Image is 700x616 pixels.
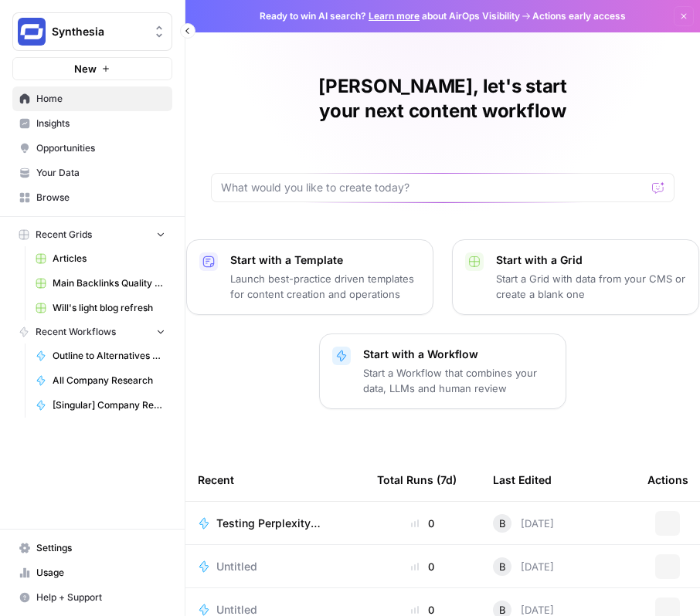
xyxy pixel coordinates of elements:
[36,191,165,205] span: Browse
[36,541,165,555] span: Settings
[52,24,145,39] span: Synthesia
[12,536,172,560] a: Settings
[532,9,626,23] span: Actions early access
[230,252,420,268] p: Start with a Template
[493,459,552,501] div: Last Edited
[363,347,553,362] p: Start with a Workflow
[12,86,172,111] a: Home
[53,276,165,290] span: Main Backlinks Quality Checker - MAIN
[496,252,686,268] p: Start with a Grid
[29,393,172,418] a: [Singular] Company Research
[36,92,165,106] span: Home
[12,560,172,585] a: Usage
[12,185,172,210] a: Browse
[36,325,116,339] span: Recent Workflows
[29,246,172,271] a: Articles
[216,559,257,574] span: Untitled
[377,559,468,574] div: 0
[53,301,165,315] span: Will's light blog refresh
[53,398,165,412] span: [Singular] Company Research
[12,111,172,136] a: Insights
[18,18,46,46] img: Synthesia Logo
[647,459,688,501] div: Actions
[198,459,352,501] div: Recent
[29,344,172,368] a: Outline to Alternatives Listicle
[186,239,433,315] button: Start with a TemplateLaunch best-practice driven templates for content creation and operations
[499,516,506,531] span: B
[12,161,172,185] a: Your Data
[36,566,165,580] span: Usage
[36,591,165,604] span: Help + Support
[363,365,553,396] p: Start a Workflow that combines your data, LLMs and human review
[260,9,520,23] span: Ready to win AI search? about AirOps Visibility
[377,459,457,501] div: Total Runs (7d)
[198,559,352,574] a: Untitled
[499,559,506,574] span: B
[29,368,172,393] a: All Company Research
[53,349,165,363] span: Outline to Alternatives Listicle
[74,61,97,76] span: New
[53,252,165,266] span: Articles
[493,514,554,533] div: [DATE]
[12,223,172,246] button: Recent Grids
[36,228,92,242] span: Recent Grids
[12,585,172,610] button: Help + Support
[36,117,165,130] span: Insights
[36,141,165,155] span: Opportunities
[29,271,172,296] a: Main Backlinks Quality Checker - MAIN
[29,296,172,320] a: Will's light blog refresh
[319,333,566,409] button: Start with a WorkflowStart a Workflow that combines your data, LLMs and human review
[53,374,165,388] span: All Company Research
[198,516,352,531] a: Testing Perplexity Deep Research
[230,271,420,302] p: Launch best-practice driven templates for content creation and operations
[493,557,554,576] div: [DATE]
[12,136,172,161] a: Opportunities
[369,10,420,22] a: Learn more
[12,12,172,51] button: Workspace: Synthesia
[12,320,172,344] button: Recent Workflows
[12,57,172,80] button: New
[496,271,686,302] p: Start a Grid with data from your CMS or create a blank one
[216,516,340,531] span: Testing Perplexity Deep Research
[377,516,468,531] div: 0
[36,166,165,180] span: Your Data
[211,74,675,124] h1: [PERSON_NAME], let's start your next content workflow
[221,180,646,195] input: What would you like to create today?
[452,239,699,315] button: Start with a GridStart a Grid with data from your CMS or create a blank one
